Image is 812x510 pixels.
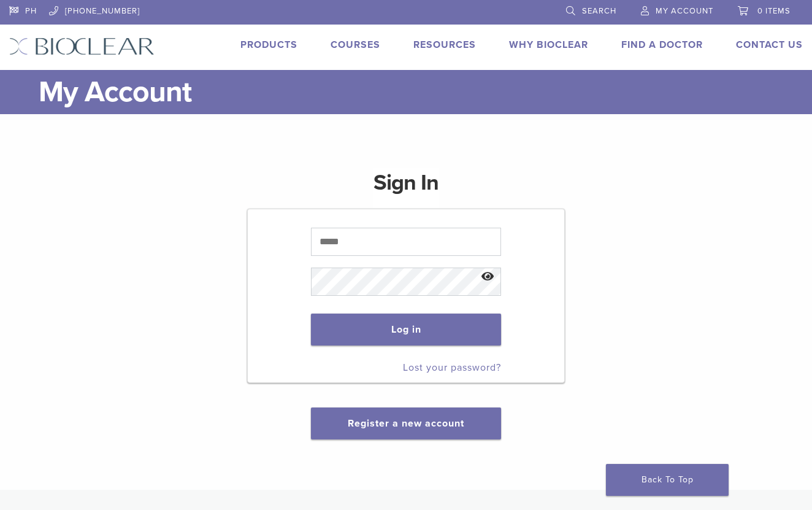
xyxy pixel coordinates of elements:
[39,70,803,114] h1: My Account
[311,314,500,346] button: Log in
[509,39,588,51] a: Why Bioclear
[311,408,502,439] button: Register a new account
[331,39,380,51] a: Courses
[606,464,729,496] a: Back To Top
[621,39,703,51] a: Find A Doctor
[348,417,464,430] a: Register a new account
[9,37,155,55] img: Bioclear
[757,6,791,16] span: 0 items
[582,6,616,16] span: Search
[403,361,501,374] a: Lost your password?
[413,39,476,51] a: Resources
[736,39,803,51] a: Contact Us
[656,6,713,16] span: My Account
[373,168,439,207] h1: Sign In
[474,261,500,293] button: Show password
[240,39,297,51] a: Products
